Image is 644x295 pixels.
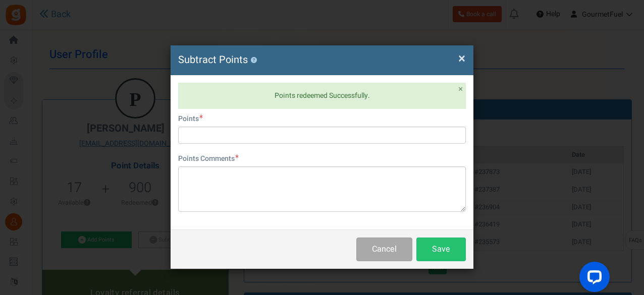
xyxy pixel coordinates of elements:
[178,83,466,109] div: Points redeemed Successfully.
[178,114,203,124] label: Points
[178,154,239,164] label: Points Comments
[458,49,465,68] span: ×
[178,53,466,68] h4: Subtract Points
[416,238,466,261] button: Save
[458,83,463,95] span: ×
[356,238,412,261] button: Cancel
[250,57,257,64] button: ?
